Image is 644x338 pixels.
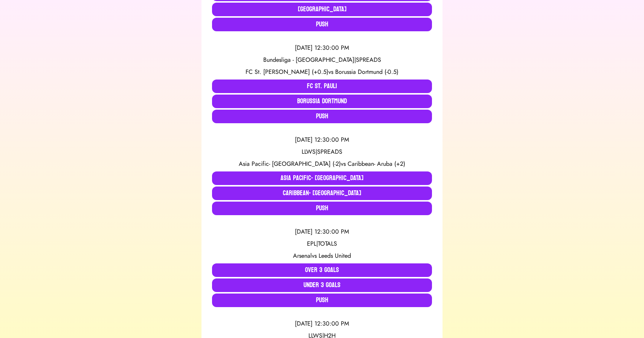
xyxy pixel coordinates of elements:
[212,187,432,200] button: Caribbean- [GEOGRAPHIC_DATA]
[212,294,432,307] button: Push
[212,95,432,108] button: Borussia Dortmund
[212,135,432,144] div: [DATE] 12:30:00 PM
[212,43,432,52] div: [DATE] 12:30:00 PM
[212,55,432,64] div: Bundesliga - [GEOGRAPHIC_DATA] | SPREADS
[212,251,432,260] div: vs
[212,159,432,168] div: vs
[212,227,432,236] div: [DATE] 12:30:00 PM
[246,67,328,76] span: FC St. [PERSON_NAME] (+0.5)
[212,263,432,277] button: Over 3 Goals
[212,67,432,76] div: vs
[212,110,432,123] button: Push
[319,251,351,260] span: Leeds United
[293,251,312,260] span: Arsenal
[335,67,398,76] span: Borussia Dortmund (-0.5)
[212,239,432,248] div: EPL | TOTALS
[212,278,432,292] button: Under 3 Goals
[212,80,432,93] button: FC St. Pauli
[348,159,405,168] span: Caribbean- Aruba (+2)
[212,18,432,31] button: Push
[212,171,432,185] button: Asia Pacific- [GEOGRAPHIC_DATA]
[212,202,432,215] button: Push
[239,159,341,168] span: Asia Pacific- [GEOGRAPHIC_DATA] (-2)
[212,147,432,156] div: LLWS | SPREADS
[212,319,432,328] div: [DATE] 12:30:00 PM
[212,3,432,16] button: [GEOGRAPHIC_DATA]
